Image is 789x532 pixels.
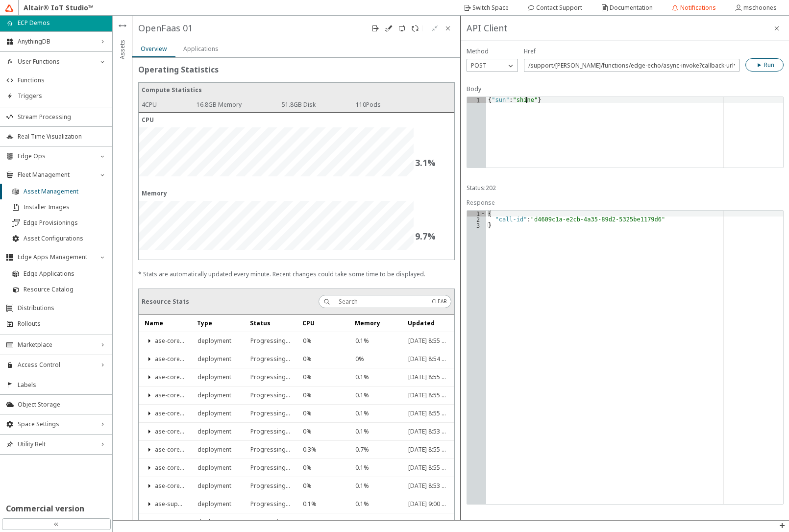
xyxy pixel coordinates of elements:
unity-typography: CPU [142,116,451,124]
unity-typography: Status: 202 [467,178,496,198]
unity-button: Synced Things [409,22,422,35]
unity-typography: 51.8 GB Disk [282,100,316,109]
span: Object Storage [18,401,106,409]
span: Edge Applications [24,270,106,278]
div: 1 [467,211,486,217]
unity-button: View Thing [369,22,382,35]
span: Utility Belt [18,440,95,448]
span: Asset Management [24,188,106,195]
span: Marketplace [18,341,95,349]
unity-typography: Operating Statistics [138,64,455,79]
span: Resource Catalog [24,286,106,293]
span: Stream Processing [18,113,106,121]
unity-typography: 9.7% [415,230,454,243]
div: 3 [467,222,486,228]
span: Space Settings [18,420,95,428]
span: User Functions [18,58,95,66]
p: ECP Demos [18,19,50,27]
span: Toggle code folding, rows 1 through 3 [480,211,486,217]
unity-button: Recreate Setup [382,22,395,35]
span: Edge Ops [18,152,95,160]
unity-typography: Memory [142,189,451,198]
unity-typography: 16.8 GB Memory [197,100,242,109]
span: Distributions [18,304,106,312]
span: Triggers [18,92,106,100]
unity-typography: 110 Pods [356,100,381,109]
unity-typography: Response [467,198,784,207]
unity-typography: * Stats are automatically updated every minute. Recent changes could take some time to be displayed. [138,270,455,279]
div: 1 [467,97,486,103]
span: Edge Provisionings [24,219,106,227]
div: 2 [467,217,486,222]
span: Rollouts [18,320,106,328]
span: AnythingDB [18,38,95,46]
span: Fleet Management [18,171,95,179]
span: Labels [18,381,106,389]
span: Real Time Visualization [18,133,106,141]
unity-typography: Body [467,85,784,94]
span: Functions [18,76,106,84]
span: Edge Apps Management [18,253,95,261]
unity-typography: 3.1% [415,156,454,169]
span: Installer Images [24,203,106,211]
span: Asset Configurations [24,235,106,242]
unity-typography: 4 CPU [142,100,157,109]
unity-typography: Compute Statistics [142,86,451,95]
span: Access Control [18,361,95,369]
unity-button: API Client [395,22,409,35]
